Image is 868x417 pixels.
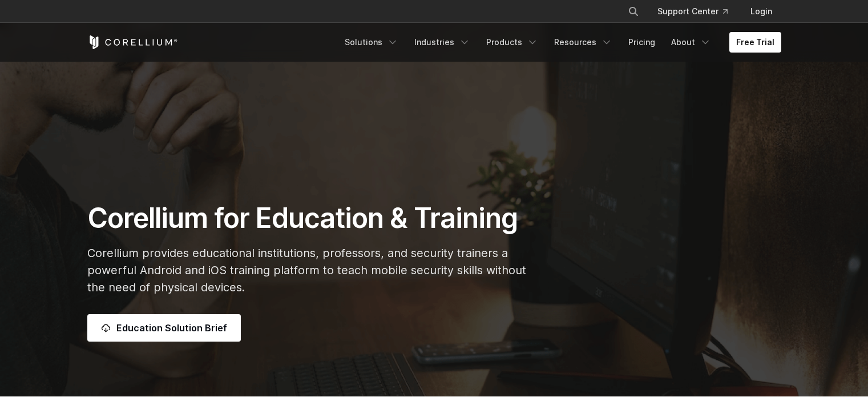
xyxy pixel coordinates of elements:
[614,1,781,22] div: Navigation Menu
[729,32,781,53] a: Free Trial
[741,1,781,22] a: Login
[621,32,662,53] a: Pricing
[338,32,405,53] a: Solutions
[547,32,619,53] a: Resources
[648,1,737,22] a: Support Center
[664,32,718,53] a: About
[479,32,545,53] a: Products
[87,201,542,235] h1: Corellium for Education & Training
[87,35,178,49] a: Corellium Home
[407,32,477,53] a: Industries
[87,314,241,342] a: Education Solution Brief
[87,244,542,296] p: Corellium provides educational institutions, professors, and security trainers a powerful Android...
[623,1,644,22] button: Search
[338,32,781,53] div: Navigation Menu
